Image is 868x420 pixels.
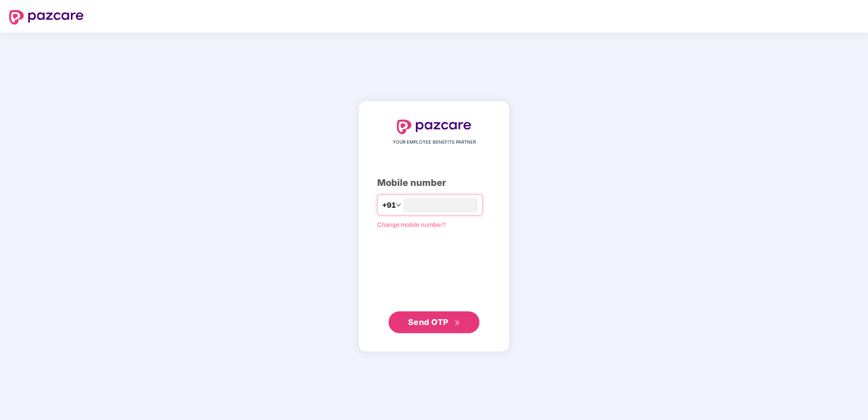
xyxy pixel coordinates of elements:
[397,120,471,134] img: logo
[396,202,401,208] span: down
[454,320,460,326] span: double-right
[382,200,396,211] span: +91
[389,311,479,333] button: Send OTPdouble-right
[377,176,491,190] div: Mobile number
[408,317,449,327] span: Send OTP
[377,221,446,228] a: Change mobile number?
[393,139,476,146] span: YOUR EMPLOYEE BENEFITS PARTNER
[9,10,84,25] img: logo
